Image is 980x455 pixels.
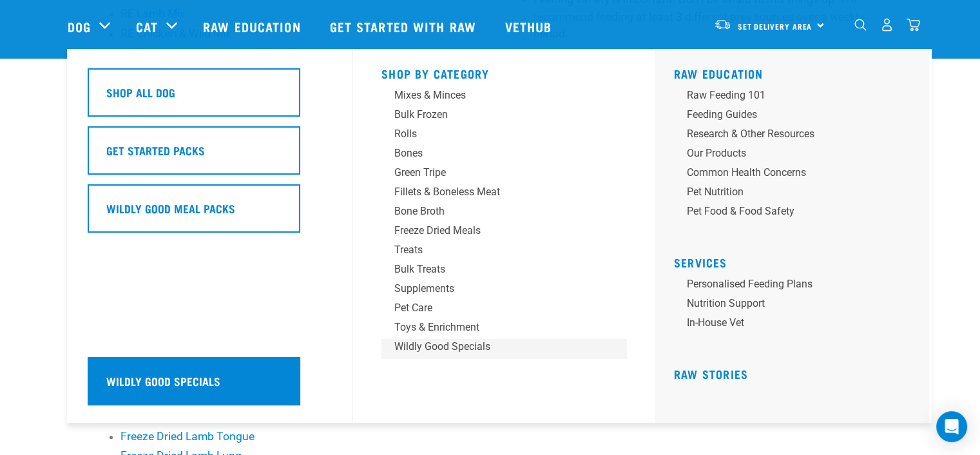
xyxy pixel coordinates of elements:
div: Our Products [687,146,888,161]
a: Wildly Good Meal Packs [88,184,332,242]
div: Freeze Dried Meals [394,223,595,238]
div: Fillets & Boneless Meat [394,184,595,200]
a: Pet Food & Food Safety [674,204,919,223]
div: Bones [394,146,595,161]
div: Green Tripe [394,165,595,180]
div: Wildly Good Specials [394,339,595,354]
div: Bulk Frozen [394,107,595,122]
img: user.png [880,18,894,32]
div: Feeding Guides [687,107,888,122]
div: Rolls [394,126,595,142]
a: Dog [68,17,91,36]
a: Bones [381,146,626,165]
div: Toys & Enrichment [394,320,595,335]
a: Green Tripe [381,165,626,184]
div: Common Health Concerns [687,165,888,180]
a: Bulk Treats [381,262,626,281]
a: In-house vet [674,315,919,334]
div: Research & Other Resources [687,126,888,142]
h5: Wildly Good Meal Packs [106,200,235,217]
a: Bulk Frozen [381,107,626,126]
a: Mixes & Minces [381,88,626,107]
div: Supplements [394,281,595,296]
div: Pet Care [394,300,595,316]
a: Freeze Dried Meals [381,223,626,242]
a: Wildly Good Specials [381,339,626,358]
div: Raw Feeding 101 [687,88,888,103]
div: Treats [394,242,595,258]
div: Mixes & Minces [394,88,595,103]
a: Cat [136,17,158,36]
a: Fillets & Boneless Meat [381,184,626,204]
a: Feeding Guides [674,107,919,126]
div: Bulk Treats [394,262,595,277]
div: Open Intercom Messenger [936,411,967,442]
a: Raw Education [190,1,316,52]
a: Personalised Feeding Plans [674,276,919,296]
a: Vethub [492,1,568,52]
a: Raw Education [674,70,764,77]
a: Get started with Raw [317,1,492,52]
a: Get Started Packs [88,126,332,184]
h5: Services [674,256,919,266]
a: Freeze Dried Lamb Tongue [120,430,255,443]
a: Treats [381,242,626,262]
a: Rolls [381,126,626,146]
h5: Wildly Good Specials [106,373,220,389]
div: Pet Nutrition [687,184,888,200]
div: Bone Broth [394,204,595,219]
span: Set Delivery Area [738,24,812,28]
h5: Shop All Dog [106,84,175,101]
img: van-moving.png [714,19,731,30]
a: Raw Feeding 101 [674,88,919,107]
h5: Shop By Category [381,67,626,77]
a: Toys & Enrichment [381,320,626,339]
a: Pet Care [381,300,626,320]
h5: Get Started Packs [106,142,205,159]
img: home-icon@2x.png [907,18,920,32]
img: home-icon-1@2x.png [854,19,867,31]
a: Wildly Good Specials [88,357,332,415]
a: Shop All Dog [88,68,332,126]
a: Pet Nutrition [674,184,919,204]
a: Our Products [674,146,919,165]
a: Nutrition Support [674,296,919,315]
div: Pet Food & Food Safety [687,204,888,219]
a: Supplements [381,281,626,300]
a: Raw Stories [674,371,748,377]
a: Bone Broth [381,204,626,223]
a: Research & Other Resources [674,126,919,146]
a: Common Health Concerns [674,165,919,184]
